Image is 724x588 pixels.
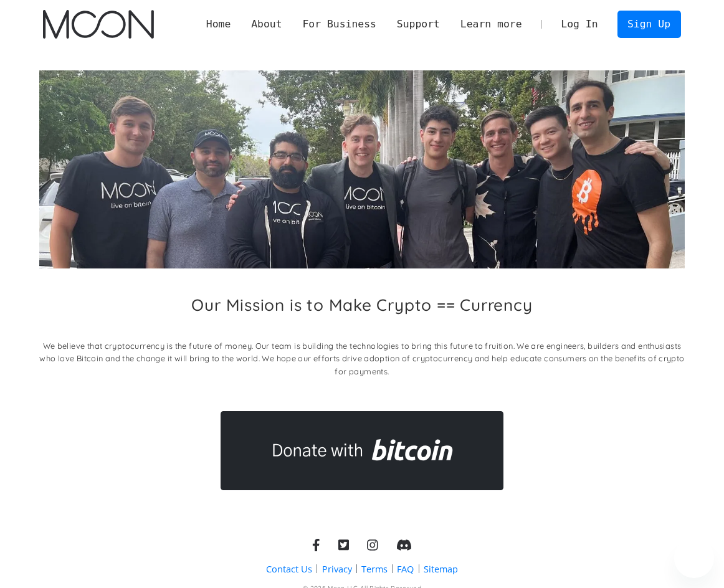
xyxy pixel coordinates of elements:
[617,11,681,38] a: Sign Up
[251,17,282,32] div: About
[196,17,241,32] a: Home
[322,562,352,575] a: Privacy
[43,10,153,38] img: Moon Logo
[292,17,386,32] div: For Business
[397,562,414,575] a: FAQ
[397,17,440,32] div: Support
[424,562,458,575] a: Sitemap
[460,17,522,32] div: Learn more
[266,562,312,575] a: Contact Us
[361,562,388,575] a: Terms
[551,11,608,38] a: Log In
[43,10,153,38] a: home
[241,17,292,32] div: About
[191,295,532,315] h2: Our Mission is to Make Crypto == Currency
[450,17,532,32] div: Learn more
[302,17,376,32] div: For Business
[39,339,685,377] p: We believe that cryptocurrency is the future of money. Our team is building the technologies to b...
[674,538,714,578] iframe: Button to launch messaging window
[386,17,450,32] div: Support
